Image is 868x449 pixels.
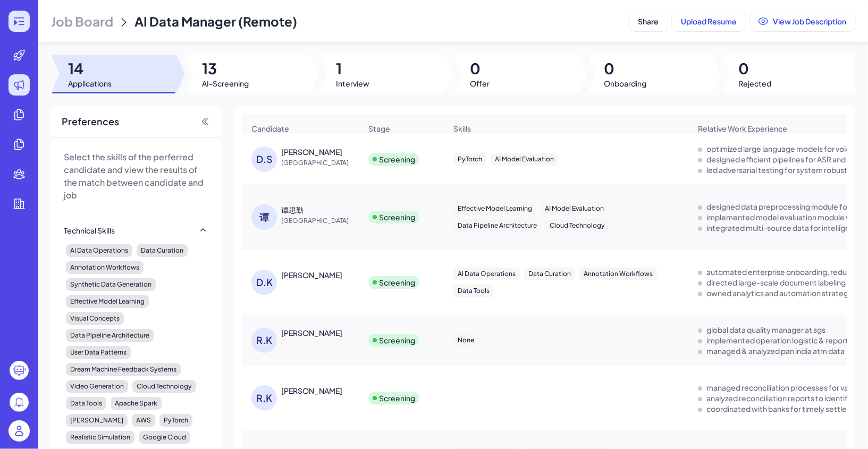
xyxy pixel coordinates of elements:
div: Data Tools [66,397,106,410]
div: Dongcheng Shen [281,146,342,157]
div: Screening [379,335,415,346]
div: Screening [379,154,415,165]
div: Effective Model Learning [66,295,149,308]
div: Visual Concepts [66,312,124,325]
span: 14 [68,59,112,78]
span: Job Board [51,13,113,30]
div: Dream Machine Feedback Systems [66,363,181,376]
div: AI Data Operations [66,244,132,257]
div: D.K [251,270,277,295]
span: View Job Description [773,16,846,26]
div: Data Pipeline Architecture [453,219,541,232]
span: 0 [470,59,490,78]
button: View Job Description [750,11,855,31]
div: Video Generation [66,380,128,393]
span: Rejected [738,78,771,89]
div: global data quality manager at sgs [706,324,825,335]
div: Annotation Workflows [66,261,144,274]
span: Onboarding [604,78,647,89]
span: 1 [336,59,369,78]
span: Candidate [251,123,289,134]
div: owned analytics and automation strategy [706,288,853,298]
div: PyTorch [453,153,486,166]
div: led adversarial testing for system robustness [706,165,864,175]
p: Select the skills of the perferred candidate and view the results of the match between candidate ... [64,151,208,202]
div: None [453,334,478,347]
div: Data Pipeline Architecture [66,329,154,342]
div: Rasool Khan [281,385,342,396]
div: Screening [379,277,415,288]
img: user_logo.png [9,420,30,442]
span: Applications [68,78,112,89]
div: Screening [379,393,415,403]
span: 13 [202,59,249,78]
div: AI Model Evaluation [541,202,608,215]
button: Upload Resume [672,11,746,31]
div: 谭思勤 [281,204,304,215]
div: Cloud Technology [545,219,609,232]
div: Effective Model Learning [453,202,536,215]
span: Preferences [62,114,119,129]
div: Data Tools [453,284,494,297]
span: [GEOGRAPHIC_DATA] [281,215,361,226]
div: Screening [379,212,415,222]
div: AI Data Operations [453,267,520,280]
div: Synthetic Data Generation [66,278,156,291]
div: Apache Spark [111,397,162,410]
div: AWS [132,414,155,427]
div: 谭 [251,204,277,230]
span: Relative Work Experience [698,123,787,134]
div: AI Model Evaluation [491,153,558,166]
div: User Data Patterns [66,346,131,359]
div: designed efficient pipelines for ASR and NLP [706,154,861,165]
div: R.K [251,327,277,353]
div: Technical Skills [64,225,115,236]
span: Skills [453,123,471,134]
span: [GEOGRAPHIC_DATA] [281,158,361,168]
span: AI-Screening [202,78,249,89]
div: Google Cloud [139,431,190,444]
button: Share [629,11,668,31]
span: Share [638,16,659,26]
div: Raman Kumar [281,327,342,338]
div: Annotation Workflows [579,267,657,280]
div: Data Curation [524,267,575,280]
div: R.K [251,385,277,411]
span: Stage [368,123,390,134]
span: AI Data Manager (Remote) [134,13,297,29]
span: Interview [336,78,369,89]
div: Data Curation [137,244,188,257]
div: Cloud Technology [132,380,196,393]
div: D.S [251,146,277,172]
div: [PERSON_NAME] [66,414,128,427]
div: PyTorch [159,414,192,427]
div: managed & analyzed pan india atm data [706,346,845,356]
div: Durga Kotha [281,270,342,280]
span: Upload Resume [681,16,737,26]
div: Realistic Simulation [66,431,134,444]
span: Offer [470,78,490,89]
span: 0 [604,59,647,78]
span: 0 [738,59,771,78]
